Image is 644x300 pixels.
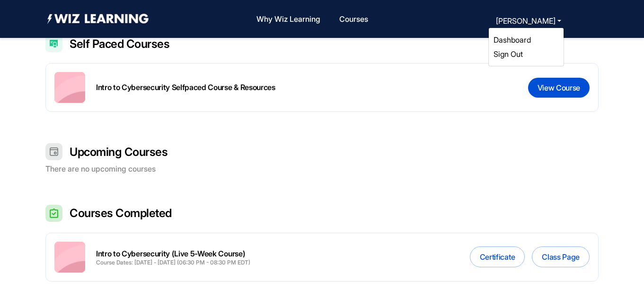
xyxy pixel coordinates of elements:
[70,36,169,51] h2: Self Paced Courses
[470,246,525,267] button: Certificate
[70,145,168,159] h2: Upcoming Courses
[70,206,172,220] h2: Courses Completed
[96,249,250,259] div: Intro to Cybersecurity (Live 5-Week Course)
[335,9,372,29] a: Courses
[493,14,564,27] button: [PERSON_NAME]
[532,246,590,267] button: Class Page
[45,165,599,173] p: There are no upcoming courses
[54,242,85,273] img: icon1.svg
[253,9,324,29] a: Why Wiz Learning
[528,78,590,98] button: View Course
[494,35,531,45] a: Dashboard
[96,259,250,265] div: Course Dates: [DATE] - [DATE] (06:30 PM - 08:30 PM EDT)
[494,49,523,59] a: Sign Out
[96,82,275,93] div: Intro to Cybersecurity Selfpaced Course & Resources
[54,72,85,103] img: icon1.svg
